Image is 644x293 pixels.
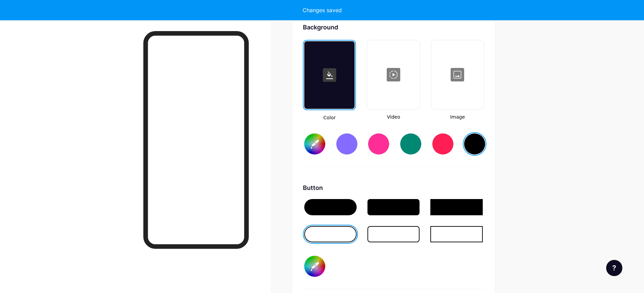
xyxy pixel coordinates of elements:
[303,23,484,32] div: Background
[303,114,356,121] span: Color
[303,183,484,192] div: Button
[303,6,342,14] div: Changes saved
[431,114,484,121] span: Image
[367,114,420,121] span: Video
